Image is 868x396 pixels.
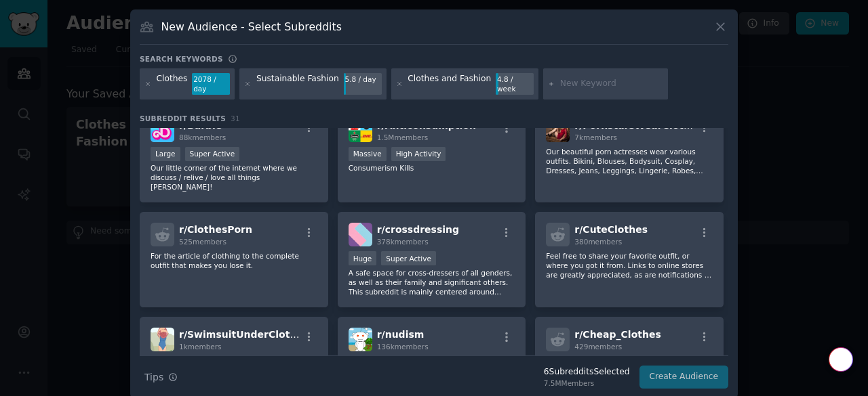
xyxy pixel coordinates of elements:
[574,329,660,340] span: r/ Cheap_Clothes
[377,238,429,246] span: 378k members
[544,378,630,388] div: 7.5M Members
[560,78,663,90] input: New Keyword
[151,328,174,351] img: SwimsuitUnderClothes
[231,114,240,123] span: 31
[349,268,515,296] p: A safe space for cross-dressers of all genders, as well as their family and significant others. T...
[574,238,622,246] span: 380 members
[377,120,476,131] span: r/ Anticonsumption
[349,223,372,246] img: crossdressing
[140,366,182,389] button: Tips
[185,147,240,161] div: Super Active
[574,343,622,351] span: 429 members
[344,73,382,85] div: 5.8 / day
[151,118,174,142] img: Barbie
[151,147,180,161] div: Large
[179,238,226,246] span: 525 members
[151,251,317,270] p: For the article of clothing to the complete outfit that makes you lose it.
[349,251,377,265] div: Huge
[179,120,222,131] span: r/ Barbie
[151,163,317,192] p: Our little corner of the internet where we discuss / relive / love all things [PERSON_NAME]!
[179,343,222,351] span: 1k members
[179,224,252,235] span: r/ ClothesPorn
[408,73,491,95] div: Clothes and Fashion
[140,54,223,64] h3: Search keywords
[179,329,309,340] span: r/ SwimsuitUnderClothes
[161,20,342,34] h3: New Audience - Select Subreddits
[140,114,226,123] span: Subreddit Results
[377,343,429,351] span: 136k members
[179,133,226,141] span: 88k members
[377,329,425,340] span: r/ nudism
[546,147,713,175] p: Our beautiful porn actresses wear various outfits. Bikini, Blouses, Bodysuit, Cosplay, Dresses, J...
[192,73,230,95] div: 2078 / day
[157,73,188,95] div: Clothes
[256,73,339,95] div: Sustainable Fashion
[544,366,630,378] div: 6 Subreddit s Selected
[574,133,617,141] span: 7k members
[574,120,702,131] span: r/ PornstarsWearClothes
[496,73,534,95] div: 4.8 / week
[574,224,648,235] span: r/ CuteClothes
[546,251,713,280] p: Feel free to share your favorite outfit, or where you got it from. Links to online stores are gre...
[349,118,372,142] img: Anticonsumption
[377,133,429,141] span: 1.5M members
[381,251,436,265] div: Super Active
[349,328,372,351] img: nudism
[349,163,515,173] p: Consumerism Kills
[391,147,446,161] div: High Activity
[546,118,570,142] img: PornstarsWearClothes
[144,370,163,384] span: Tips
[349,147,387,161] div: Massive
[377,224,459,235] span: r/ crossdressing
